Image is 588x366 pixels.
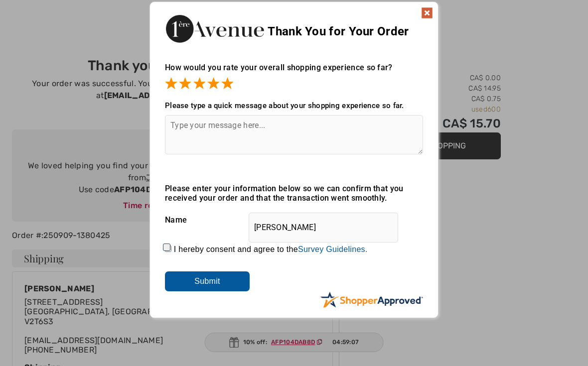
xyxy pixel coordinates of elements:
[165,271,250,291] input: Submit
[165,208,423,233] div: Name
[268,24,409,38] span: Thank You for Your Order
[165,12,265,45] img: Thank You for Your Order
[421,7,433,19] img: x
[174,245,368,254] label: I hereby consent and agree to the
[298,245,368,253] a: Survey Guidelines.
[165,184,423,203] div: Please enter your information below so we can confirm that you received your order and that the t...
[165,53,423,91] div: How would you rate your overall shopping experience so far?
[165,101,423,110] div: Please type a quick message about your shopping experience so far.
